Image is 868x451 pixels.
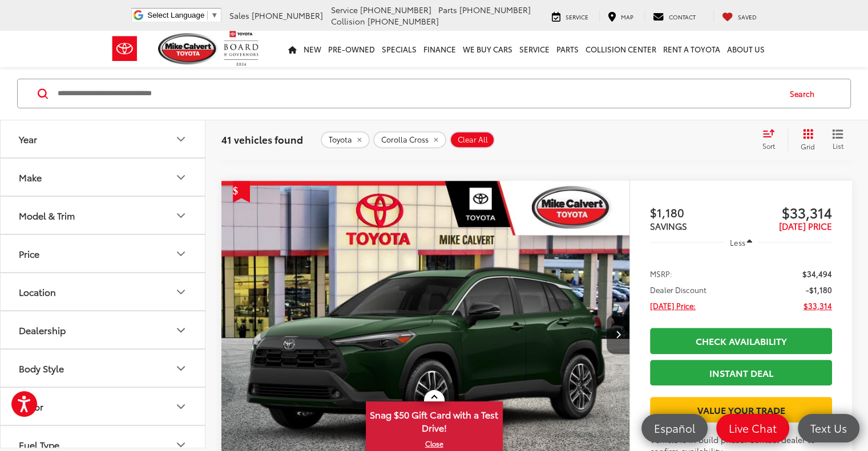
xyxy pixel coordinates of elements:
span: Service [331,4,358,15]
div: Make [174,170,188,184]
a: Text Us [798,414,859,442]
span: Map [621,13,633,21]
a: Español [641,414,708,442]
span: [PHONE_NUMBER] [459,4,531,15]
div: Year [174,132,188,146]
a: Home [285,31,300,67]
div: Body Style [174,361,188,375]
div: Dealership [174,323,188,337]
span: Clear All [458,135,488,144]
a: Check Availability [650,328,832,354]
a: Contact [644,10,704,22]
span: [DATE] PRICE [779,220,832,232]
span: $33,314 [804,300,832,311]
a: Parts [553,31,582,67]
span: $34,494 [802,268,832,279]
div: Price [174,247,188,261]
input: Search by Make, Model, or Keyword [56,80,779,107]
div: Year [19,133,37,144]
span: Corolla Cross [381,135,429,144]
a: Value Your Trade [650,397,832,422]
span: SAVINGS [650,220,687,232]
a: Map [599,10,642,22]
a: Collision Center [582,31,660,67]
span: Live Chat [723,421,782,435]
a: Finance [420,31,459,67]
span: 41 vehicles found [221,132,303,146]
span: Parts [438,4,457,15]
span: MSRP: [650,268,672,279]
div: Model & Trim [174,209,188,222]
a: New [300,31,325,67]
span: ​ [207,11,208,19]
div: Color [174,400,188,413]
button: ColorColor [1,388,206,425]
img: Mike Calvert Toyota [158,33,219,64]
span: -$1,180 [806,284,832,295]
span: List [832,141,843,151]
a: WE BUY CARS [459,31,516,67]
span: Select Language [147,11,204,19]
button: Select sort value [757,128,788,151]
span: Grid [801,141,815,151]
button: remove Toyota [321,131,370,148]
span: [PHONE_NUMBER] [252,10,323,21]
div: Price [19,248,39,259]
span: Español [648,421,701,435]
div: Make [19,172,42,182]
button: List View [823,128,852,151]
span: Snag $50 Gift Card with a Test Drive! [367,403,502,437]
a: Rent a Toyota [660,31,724,67]
button: remove Corolla%20Cross [373,131,446,148]
a: About Us [724,31,768,67]
button: Search [779,79,831,108]
div: Body Style [19,363,64,373]
img: Toyota [103,30,146,67]
span: $33,314 [741,204,832,221]
span: $1,180 [650,204,741,221]
button: Body StyleBody Style [1,350,206,387]
div: Location [19,286,56,297]
button: Model & TrimModel & Trim [1,197,206,234]
a: Specials [378,31,420,67]
a: Live Chat [716,414,789,442]
div: Fuel Type [19,439,59,450]
div: Dealership [19,324,66,335]
span: [PHONE_NUMBER] [368,15,439,27]
button: DealershipDealership [1,311,206,348]
span: Contact [669,13,696,21]
button: Less [724,232,758,253]
a: Select Language​ [147,11,218,19]
span: ▼ [211,11,218,19]
span: Sales [229,10,249,21]
button: Clear All [450,131,495,148]
button: Grid View [788,128,823,151]
a: My Saved Vehicles [713,10,765,22]
button: LocationLocation [1,273,206,310]
button: Next image [607,314,629,354]
span: [PHONE_NUMBER] [360,4,431,15]
span: Service [566,13,588,21]
a: Instant Deal [650,360,832,385]
a: Service [543,10,597,22]
span: Collision [331,15,365,27]
span: Dealer Discount [650,284,706,295]
div: Location [174,285,188,299]
a: Pre-Owned [325,31,378,67]
button: YearYear [1,120,206,157]
div: Model & Trim [19,210,75,221]
a: Service [516,31,553,67]
span: Sort [762,141,775,151]
button: MakeMake [1,159,206,196]
span: Less [729,237,745,247]
span: Saved [738,13,757,21]
span: Text Us [805,421,853,435]
span: Get Price Drop Alert [233,181,250,202]
span: [DATE] Price: [650,300,696,311]
button: PricePrice [1,235,206,272]
span: Toyota [329,135,352,144]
